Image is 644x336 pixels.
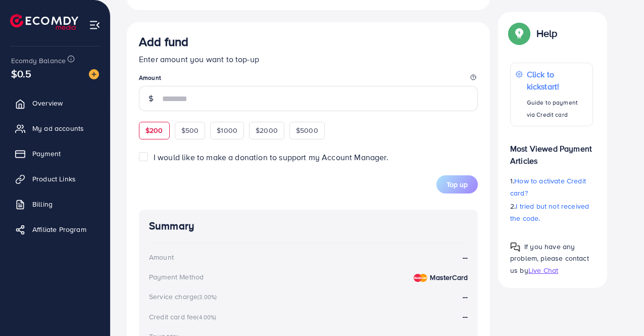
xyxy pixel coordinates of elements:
[32,224,86,234] span: Affiliate Program
[145,125,163,135] span: $200
[601,291,636,328] iframe: Chat
[154,152,388,163] span: I would like to make a donation to support my Account Manager.
[89,69,99,79] img: image
[139,34,188,49] h3: Add fund
[181,125,199,135] span: $500
[536,27,558,39] p: Help
[149,252,174,262] div: Amount
[149,312,220,322] div: Credit card fee
[32,174,76,184] span: Product Links
[217,125,237,135] span: $1000
[447,179,468,189] span: Top up
[414,274,427,282] img: credit
[510,134,593,167] p: Most Viewed Payment Articles
[149,272,204,282] div: Payment Method
[32,123,84,133] span: My ad accounts
[139,53,478,65] p: Enter amount you want to top-up
[197,293,217,301] small: (3.00%)
[510,175,593,199] p: 1.
[463,291,468,302] strong: --
[10,14,78,30] img: logo
[32,199,53,209] span: Billing
[149,292,220,302] div: Service charge
[436,175,478,194] button: Top up
[32,98,63,108] span: Overview
[8,169,103,189] a: Product Links
[139,73,478,86] legend: Amount
[11,66,32,81] span: $0.5
[510,176,586,198] span: How to activate Credit card?
[256,125,278,135] span: $2000
[510,200,593,224] p: 2.
[8,143,103,164] a: Payment
[510,242,520,252] img: Popup guide
[8,219,103,239] a: Affiliate Program
[8,93,103,113] a: Overview
[527,97,587,121] p: Guide to payment via Credit card
[8,194,103,214] a: Billing
[463,252,468,263] strong: --
[528,265,558,275] span: Live Chat
[463,311,468,322] strong: --
[510,201,589,223] span: I tried but not received the code.
[296,125,318,135] span: $5000
[510,242,589,275] span: If you have any problem, please contact us by
[89,19,101,31] img: menu
[510,24,528,42] img: Popup guide
[430,272,468,282] strong: MasterCard
[32,149,61,159] span: Payment
[11,56,66,66] span: Ecomdy Balance
[149,220,468,232] h4: Summary
[527,68,587,92] p: Click to kickstart!
[8,118,103,138] a: My ad accounts
[197,313,216,321] small: (4.00%)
